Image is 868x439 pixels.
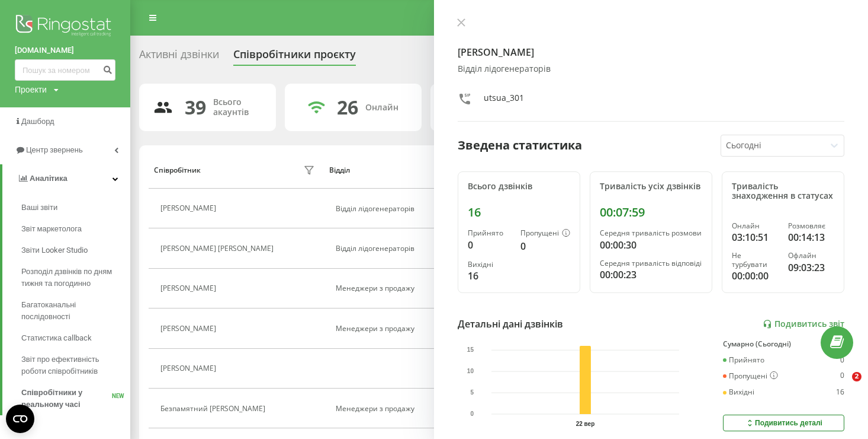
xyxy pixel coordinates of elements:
div: [PERSON_NAME] [160,364,219,373]
div: 0 [520,239,570,253]
div: Співробітники проєкту [233,48,356,66]
div: 0 [840,371,844,381]
div: Всього акаунтів [213,97,262,117]
a: Звіти Looker Studio [21,240,130,261]
div: 00:00:30 [600,238,702,252]
h4: [PERSON_NAME] [458,45,844,59]
div: 00:14:13 [788,230,835,244]
div: 39 [185,96,206,119]
div: Зведена статистика [458,136,582,154]
button: Подивитись деталі [723,415,844,431]
a: Звіт про ефективність роботи співробітників [21,349,130,382]
text: 15 [467,346,474,353]
div: Прийнято [468,229,511,237]
text: 0 [470,411,474,417]
div: Відділ лідогенераторів [458,64,844,74]
span: Розподіл дзвінків по дням тижня та погодинно [21,266,124,290]
div: Співробітник [154,166,201,174]
a: Подивитись звіт [763,319,844,329]
div: Офлайн [788,252,835,260]
div: Безпамятний [PERSON_NAME] [160,405,268,413]
div: [PERSON_NAME] [PERSON_NAME] [160,244,277,253]
div: [PERSON_NAME] [160,325,219,333]
div: Онлайн [365,103,398,113]
a: Аналiтика [2,164,130,193]
span: Багатоканальні послідовності [21,299,124,323]
div: 00:00:23 [600,268,702,282]
div: Активні дзвінки [139,48,219,66]
div: Менеджери з продажу [336,325,449,333]
div: Відділ [329,166,350,174]
div: Всього дзвінків [468,182,570,192]
iframe: Intercom live chat [828,372,856,400]
div: Детальні дані дзвінків [458,317,563,331]
div: Пропущені [520,229,570,238]
div: Відділ лідогенераторів [336,205,449,213]
img: Ringostat logo [15,12,115,42]
a: Багатоканальні послідовності [21,294,130,327]
div: Не турбувати [732,252,779,269]
div: utsua_301 [484,92,524,109]
a: Ваші звіти [21,197,130,218]
div: 00:00:00 [732,269,779,283]
div: Відділ лідогенераторів [336,244,449,253]
div: 0 [840,356,844,364]
div: Вихідні [723,388,754,396]
div: Менеджери з продажу [336,405,449,413]
text: 22 вер [576,421,595,427]
span: Дашборд [21,117,54,126]
span: Звіт про ефективність роботи співробітників [21,354,124,377]
div: [PERSON_NAME] [160,284,219,292]
div: Середня тривалість відповіді [600,259,702,268]
div: Менеджери з продажу [336,284,449,292]
span: Співробітники у реальному часі [21,387,112,411]
text: 5 [470,389,474,396]
div: Прийнято [723,356,764,364]
div: Проекти [15,84,47,96]
div: 09:03:23 [788,260,835,275]
div: Онлайн [732,222,779,230]
div: Середня тривалість розмови [600,229,702,237]
a: Співробітники у реальному часіNEW [21,382,130,415]
button: Open CMP widget [6,405,34,433]
span: Ваші звіти [21,202,57,214]
div: 0 [468,238,511,252]
div: 16 [468,205,570,220]
span: Аналiтика [30,174,67,183]
div: Тривалість усіх дзвінків [600,182,702,192]
div: Сумарно (Сьогодні) [723,340,844,348]
div: Розмовляє [788,222,835,230]
span: Звіт маркетолога [21,223,82,235]
div: 00:07:59 [600,205,702,220]
a: Звіт маркетолога [21,218,130,240]
a: [DOMAIN_NAME] [15,44,115,56]
div: Подивитись деталі [745,418,822,428]
div: [PERSON_NAME] [160,204,219,212]
div: Вихідні [468,260,511,269]
span: Центр звернень [26,145,83,154]
div: 26 [337,96,358,119]
div: 16 [468,269,511,283]
span: Звіти Looker Studio [21,244,88,256]
div: 03:10:51 [732,230,779,244]
div: Тривалість знаходження в статусах [732,182,834,202]
div: Пропущені [723,371,778,381]
input: Пошук за номером [15,59,115,81]
text: 10 [467,368,474,374]
a: Статистика callback [21,327,130,349]
span: Статистика callback [21,332,92,344]
a: Розподіл дзвінків по дням тижня та погодинно [21,261,130,294]
span: 2 [852,372,861,381]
